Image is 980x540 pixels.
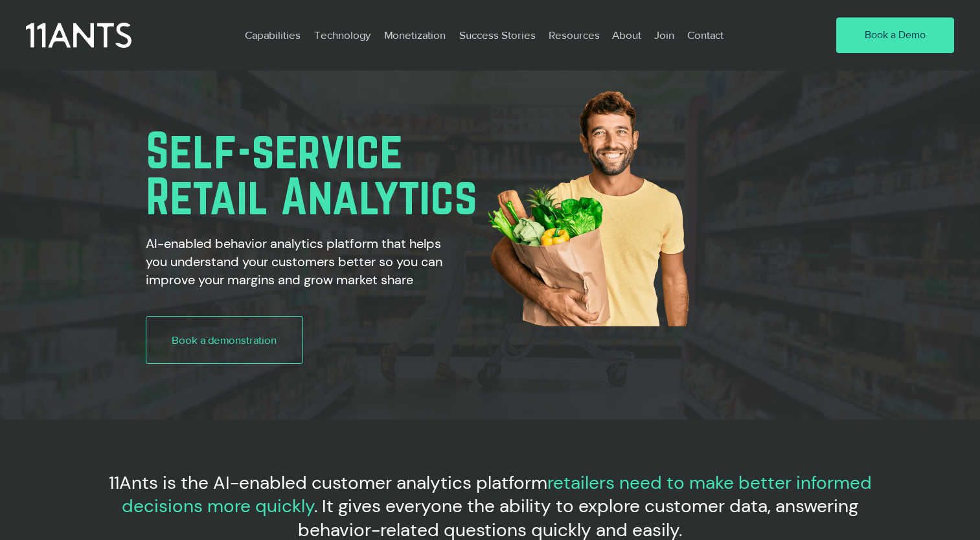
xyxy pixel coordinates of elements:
p: Technology [308,20,377,50]
span: Book a demonstration [172,332,277,348]
a: Book a demonstration [146,316,303,364]
p: Resources [542,20,606,50]
a: Technology [304,20,374,50]
a: Join [644,20,678,50]
h2: AI-enabled behavior analytics platform that helps you understand your customers better so you can... [146,234,449,289]
span: Retail Analytics [146,168,477,223]
p: Success Stories [453,20,542,50]
p: Contact [681,20,730,50]
a: About [602,20,644,50]
a: Book a Demo [836,17,954,54]
p: Join [648,20,681,50]
span: Self-service [146,122,403,177]
p: Monetization [378,20,452,50]
nav: Site [235,20,799,50]
a: Capabilities [235,20,304,50]
a: Monetization [374,20,450,50]
span: Book a Demo [865,28,926,42]
p: About [606,20,648,50]
span: retailers need to make better informed decisions more quickly [122,471,872,518]
a: Contact [678,20,728,50]
p: Capabilities [238,20,307,50]
a: Success Stories [450,20,539,50]
span: 11Ants is the AI-enabled customer analytics platform [109,471,547,495]
a: Resources [539,20,602,50]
